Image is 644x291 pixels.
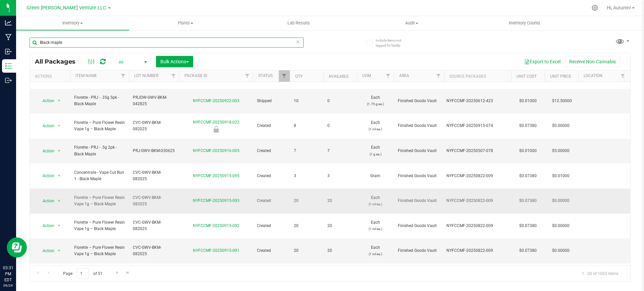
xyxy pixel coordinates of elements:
[468,16,581,30] a: Inventory Counts
[511,264,545,289] td: $0.07380
[193,148,239,153] a: NYFCCMF-20250916-005
[184,73,207,78] a: Package ID
[361,120,390,132] span: Each
[399,73,409,78] a: Area
[398,198,440,204] span: Finished Goods Vault
[383,70,394,82] a: Filter
[37,246,55,256] span: Action
[35,58,82,65] span: All Packages
[511,114,545,139] td: $0.07380
[193,223,239,228] a: NYFCCMF-20250915-092
[193,198,239,203] a: NYFCCMF-20250915-093
[361,251,390,257] p: (1 ml ea.)
[361,226,390,232] p: (1 ml ea.)
[355,16,468,30] a: Audit
[257,223,286,229] span: Created
[294,247,319,254] span: 20
[193,120,239,125] a: NYFCCMF-20250918-022
[511,214,545,239] td: $0.07380
[584,73,602,78] a: Location
[74,144,125,157] span: Florette - PRJ - .5g 2pk - Black Maple
[294,98,319,104] span: 10
[446,123,509,129] div: Value 1: NYFCCMF-20250915-074
[57,268,108,279] span: Page of 51
[361,195,390,207] span: Each
[16,20,129,26] span: Inventory
[5,34,12,41] inline-svg: Manufacturing
[398,247,440,254] span: Finished Goods Vault
[75,73,97,78] a: Item Name
[329,74,349,79] a: Available
[37,171,55,180] span: Action
[327,98,353,104] span: 0
[7,237,27,258] iframe: Resource center
[398,98,440,104] span: Finished Goods Vault
[257,123,286,129] span: Created
[168,70,179,82] a: Filter
[296,38,300,46] span: Clear
[37,196,55,206] span: Action
[133,195,175,207] span: CVC-GWV-BKM-082025
[591,5,599,11] div: Manage settings
[327,247,353,254] span: 20
[242,16,355,30] a: Lab Results
[361,94,390,107] span: Each
[74,169,125,182] span: Concentrate - Vape Cut Run 1 - Black Maple
[550,74,571,79] a: Unit Price
[607,5,631,10] span: Hi, Autumn!
[35,74,67,79] div: Actions
[74,195,125,207] span: Florette – Pure Flower Resin Vape 1g – Black Maple
[444,70,511,82] th: Source Packages
[294,198,319,204] span: 20
[398,223,440,229] span: Finished Goods Vault
[160,59,189,64] span: Bulk Actions
[258,73,273,78] a: Status
[517,74,537,79] a: Unit Cost
[74,219,125,232] span: Florette – Pure Flower Resin Vape 1g – Black Maple
[257,198,286,204] span: Created
[257,173,286,179] span: Created
[398,173,440,179] span: Finished Goods Vault
[26,5,107,11] span: Green [PERSON_NAME] Venture LLC.
[74,94,125,107] span: Florette - PRJ - .35g 5pk - Black Maple
[511,238,545,264] td: $0.07380
[5,48,12,55] inline-svg: Inbound
[133,120,175,132] span: CVC-GWV-BKM-082025
[3,265,13,283] p: 03:31 PM EDT
[511,139,545,164] td: $0.01000
[577,268,624,278] span: 1 - 20 of 1003 items
[294,173,319,179] span: 3
[37,96,55,105] span: Action
[327,223,353,229] span: 20
[156,56,193,67] button: Bulk Actions
[327,148,353,154] span: 7
[446,223,509,229] div: Value 1: NYFCCMF-20250822-009
[37,221,55,230] span: Action
[133,244,175,257] span: CVC-GWV-BKM-082025
[55,196,63,206] span: select
[178,126,254,133] div: Retain Sample
[37,121,55,131] span: Action
[549,221,573,231] span: $0.00000
[446,173,509,179] div: Value 1: NYFCCMF-20250822-009
[433,70,444,82] a: Filter
[446,98,509,104] div: Value 1: NYFCCMF-20250612-423
[549,96,575,106] span: $12.50000
[511,89,545,114] td: $0.01000
[37,146,55,156] span: Action
[361,126,390,132] p: (1 ml ea.)
[618,70,629,82] a: Filter
[327,123,353,129] span: 0
[257,98,286,104] span: Shipped
[77,268,89,279] input: 1
[520,56,565,67] button: Export to Excel
[55,246,63,256] span: select
[193,248,239,253] a: NYFCCMF-20250915-091
[361,244,390,257] span: Each
[55,171,63,180] span: select
[129,16,242,30] a: Plants
[361,219,390,232] span: Each
[55,146,63,156] span: select
[3,283,13,288] p: 09/24
[294,223,319,229] span: 20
